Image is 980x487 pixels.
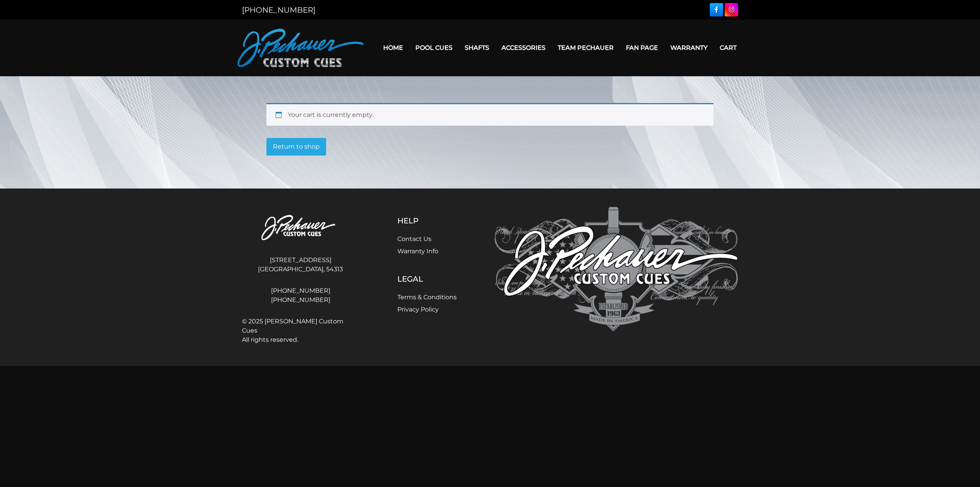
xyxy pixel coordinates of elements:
a: [PHONE_NUMBER] [242,295,359,305]
h5: Legal [397,274,457,284]
a: [PHONE_NUMBER] [242,5,315,15]
h5: Help [397,216,457,225]
address: [STREET_ADDRESS] [GEOGRAPHIC_DATA], 54313 [242,253,359,277]
a: Contact Us [397,235,431,243]
a: [PHONE_NUMBER] [242,286,359,295]
a: Warranty Info [397,248,438,255]
img: Pechauer Custom Cues [495,207,738,331]
a: Terms & Conditions [397,294,457,301]
a: Accessories [495,38,552,57]
a: Cart [714,38,743,57]
a: Warranty [664,38,714,57]
a: Return to shop [266,138,326,156]
a: Home [377,38,409,57]
img: Pechauer Custom Cues [242,207,359,249]
a: Shafts [459,38,495,57]
div: Your cart is currently empty. [266,103,714,126]
a: Pool Cues [409,38,459,57]
a: Privacy Policy [397,306,439,313]
a: Fan Page [620,38,664,57]
img: Pechauer Custom Cues [237,29,364,67]
a: Team Pechauer [552,38,620,57]
span: © 2025 [PERSON_NAME] Custom Cues All rights reserved. [242,317,359,344]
